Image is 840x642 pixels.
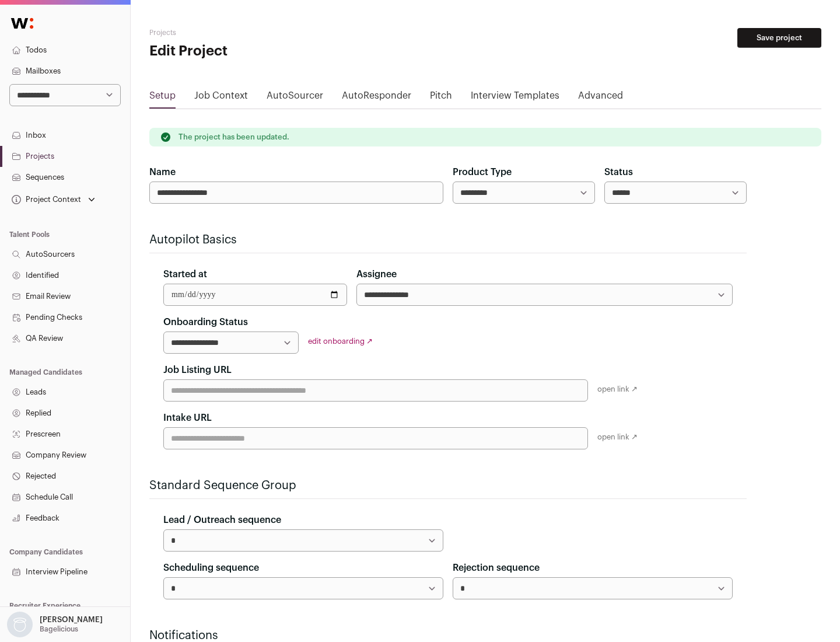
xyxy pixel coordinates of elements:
label: Assignee [356,267,397,281]
a: Interview Templates [471,89,559,107]
label: Lead / Outreach sequence [163,513,281,527]
h2: Projects [149,28,373,37]
label: Scheduling sequence [163,561,259,575]
a: Pitch [430,89,452,107]
p: Bagelicious [40,624,78,634]
p: [PERSON_NAME] [40,615,103,624]
label: Status [604,165,633,179]
div: Project Context [9,195,81,204]
img: Wellfound [5,12,40,35]
label: Rejection sequence [453,561,540,575]
label: Name [149,165,176,179]
a: edit onboarding ↗ [308,337,373,345]
label: Product Type [453,165,512,179]
a: Advanced [578,89,623,107]
a: AutoSourcer [267,89,323,107]
button: Open dropdown [5,612,105,637]
img: nopic.png [7,612,33,637]
p: The project has been updated. [178,132,289,142]
label: Onboarding Status [163,315,248,329]
h2: Standard Sequence Group [149,477,747,494]
a: Job Context [194,89,248,107]
a: Setup [149,89,176,107]
button: Open dropdown [9,191,97,208]
button: Save project [737,28,821,48]
h1: Edit Project [149,42,373,61]
h2: Autopilot Basics [149,232,747,248]
a: AutoResponder [342,89,411,107]
label: Intake URL [163,411,212,425]
label: Job Listing URL [163,363,232,377]
label: Started at [163,267,207,281]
